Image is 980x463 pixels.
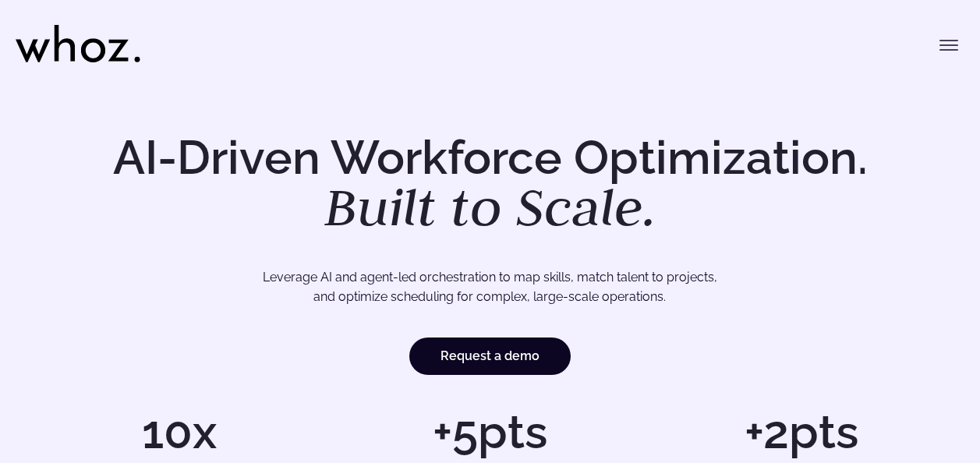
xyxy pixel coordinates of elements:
[324,172,656,241] em: Built to Scale.
[409,338,571,375] a: Request a demo
[31,408,327,455] h1: 10x
[342,408,638,455] h1: +5pts
[91,134,890,234] h1: AI-Driven Workforce Optimization.
[933,30,964,61] button: Toggle menu
[653,408,949,455] h1: +2pts
[77,267,903,307] p: Leverage AI and agent-led orchestration to map skills, match talent to projects, and optimize sch...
